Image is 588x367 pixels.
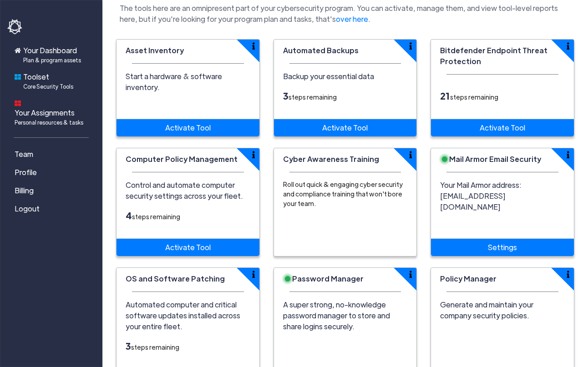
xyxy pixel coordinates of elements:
img: foundations-icon.svg [15,74,21,80]
span: Your Dashboard [23,45,81,64]
p: Control and automate computer security settings across your fleet. [126,180,250,201]
img: havoc-shield-logo-white.png [7,19,24,35]
img: info-icon.svg [567,151,569,158]
span: Logout [15,203,40,214]
a: Profile [7,163,98,181]
a: Team [7,145,98,163]
div: steps remaining [283,89,408,103]
a: Settings [431,239,574,256]
a: Your AssignmentsPersonal resources & tasks [7,94,98,130]
a: Activate Tool [431,119,574,136]
span: Bitdefender Endpoint Threat Protection [440,45,547,66]
img: info-icon.svg [410,151,412,158]
span: Cyber Awareness Training [283,154,379,164]
a: Activate Tool [117,239,259,256]
a: Billing [7,181,98,200]
img: info-icon.svg [410,271,412,278]
span: Computer Policy Management [126,154,238,164]
img: info-icon.svg [252,271,255,278]
p: Automated computer and critical software updates installed across your entire fleet. [126,299,250,332]
a: Activate Tool [274,119,417,136]
p: Start a hardware & software inventory. [126,71,250,93]
span: Personal resources & tasks [15,118,83,126]
span: 4 [126,210,132,221]
img: info-icon.svg [252,151,255,158]
span: Asset Inventory [126,45,184,55]
span: Your Assignments [15,107,83,126]
a: Logout [7,200,98,218]
a: ToolsetCore Security Tools [7,68,98,94]
p: Your Mail Armor address: [EMAIL_ADDRESS][DOMAIN_NAME] [440,180,565,212]
span: Mail Armor Email Security [449,154,541,164]
img: dashboard-icon.svg [15,100,21,106]
span: Profile [15,167,37,178]
img: info-icon.svg [567,42,569,50]
span: 3 [283,90,289,101]
p: Backup your essential data [283,71,408,82]
div: steps remaining [126,339,250,353]
a: over here [336,14,368,24]
a: Activate Tool [117,119,259,136]
span: Password Manager [292,274,364,283]
p: The tools here are an omnipresent part of your cybersecurity program. You can activate, manage th... [116,3,574,25]
span: Automated Backups [283,45,359,55]
a: Your DashboardPlan & program assets [7,41,98,68]
img: info-icon.svg [567,271,569,278]
img: info-icon.svg [252,42,255,50]
div: Roll out quick & engaging cyber security and compliance training that won't bore your team. [283,180,408,208]
span: Billing [15,185,34,196]
span: 21 [440,90,450,101]
span: 3 [126,340,131,352]
span: Toolset [23,71,73,90]
span: Team [15,149,33,160]
p: Generate and maintain your company security policies. [440,299,565,321]
div: steps remaining [126,209,250,222]
p: A super strong, no-knowledge password manager to store and share logins securely. [283,299,408,332]
span: OS and Software Patching [126,274,225,283]
img: info-icon.svg [410,42,412,50]
div: steps remaining [440,89,565,103]
span: Plan & program assets [23,56,81,64]
img: home-icon.svg [15,47,21,54]
span: Policy Manager [440,274,497,283]
span: Core Security Tools [23,82,73,90]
